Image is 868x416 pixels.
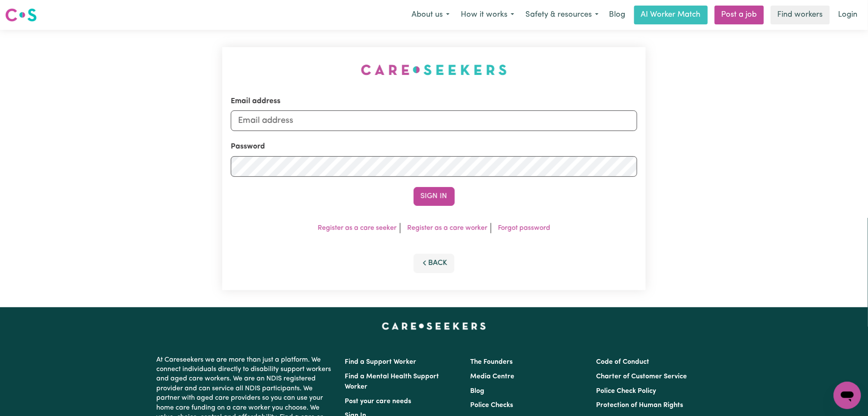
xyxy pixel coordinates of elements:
[471,359,513,365] a: The Founders
[520,6,604,24] button: Safety & resources
[834,382,861,409] iframe: Button to launch messaging window
[5,7,37,23] img: Careseekers logo
[634,6,708,24] a: AI Worker Match
[471,373,515,380] a: Media Centre
[231,96,280,107] label: Email address
[596,388,656,395] a: Police Check Policy
[455,6,520,24] button: How it works
[471,402,513,409] a: Police Checks
[715,6,764,24] a: Post a job
[771,6,830,24] a: Find workers
[382,323,486,330] a: Careseekers home page
[596,373,687,380] a: Charter of Customer Service
[471,388,485,395] a: Blog
[596,359,649,365] a: Code of Conduct
[406,6,455,24] button: About us
[596,402,683,409] a: Protection of Human Rights
[231,110,638,131] input: Email address
[833,6,863,24] a: Login
[414,254,455,273] button: Back
[345,373,439,390] a: Find a Mental Health Support Worker
[345,398,412,405] a: Post your care needs
[5,5,37,25] a: Careseekers logo
[318,225,397,232] a: Register as a care seeker
[231,141,265,152] label: Password
[407,225,487,232] a: Register as a care worker
[414,187,455,206] button: Sign In
[345,359,417,365] a: Find a Support Worker
[498,225,550,232] a: Forgot password
[604,6,631,24] a: Blog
